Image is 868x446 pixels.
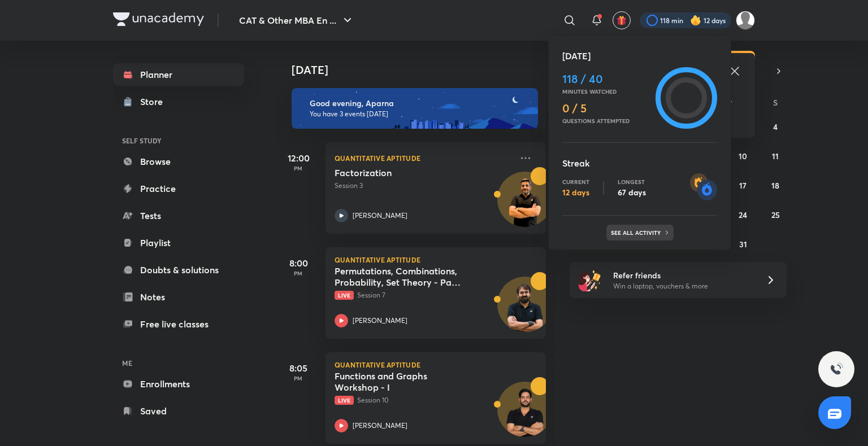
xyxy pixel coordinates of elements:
[562,72,651,86] h4: 118 / 40
[562,102,651,115] h4: 0 / 5
[562,156,717,170] h5: Streak
[562,117,651,124] p: Questions attempted
[562,49,717,63] h5: [DATE]
[690,173,717,200] img: streak
[562,88,651,95] p: Minutes watched
[618,178,646,185] p: Longest
[618,187,646,198] p: 67 days
[562,187,589,198] p: 12 days
[562,178,589,185] p: Current
[611,229,663,236] p: See all activity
